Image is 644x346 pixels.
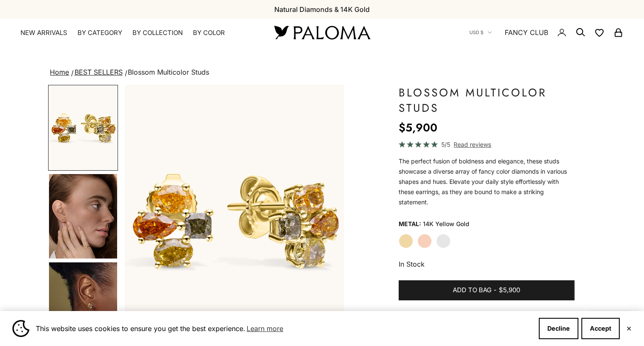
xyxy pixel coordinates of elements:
[453,285,492,296] span: Add to bag
[48,85,118,171] button: Go to item 1
[441,140,450,149] span: 5/5
[469,29,483,36] span: USD $
[423,218,469,230] variant-option-value: 14K Yellow Gold
[48,67,595,79] nav: breadcrumbs
[399,280,575,301] button: Add to bag-$5,900
[469,29,492,36] button: USD $
[49,86,117,170] img: #YellowGold
[626,326,632,331] button: Close
[274,4,370,15] p: Natural Diamonds & 14K Gold
[36,322,532,335] span: This website uses cookies to ensure you get the best experience.
[128,68,209,76] span: Blossom Multicolor Studs
[499,285,520,296] span: $5,900
[539,318,578,339] button: Decline
[399,119,437,136] sale-price: $5,900
[193,29,225,37] summary: By Color
[20,29,67,37] a: NEW ARRIVALS
[399,259,575,270] p: In Stock
[399,140,575,149] a: 5/5 Read reviews
[75,68,123,76] a: BEST SELLERS
[49,174,117,259] img: #YellowGold #RoseGold #WhiteGold
[78,29,122,37] summary: By Category
[454,140,491,149] span: Read reviews
[399,85,575,116] h1: Blossom Multicolor Studs
[20,29,254,37] nav: Primary navigation
[469,19,624,46] nav: Secondary navigation
[50,68,69,76] a: Home
[245,322,285,335] a: Learn more
[48,173,118,259] button: Go to item 4
[399,156,575,207] div: The perfect fusion of boldness and elegance, these studs showcase a diverse array of fancy color ...
[12,320,29,337] img: Cookie banner
[399,218,421,230] legend: Metal:
[132,29,183,37] summary: By Collection
[581,318,620,339] button: Accept
[505,27,548,38] a: FANCY CLUB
